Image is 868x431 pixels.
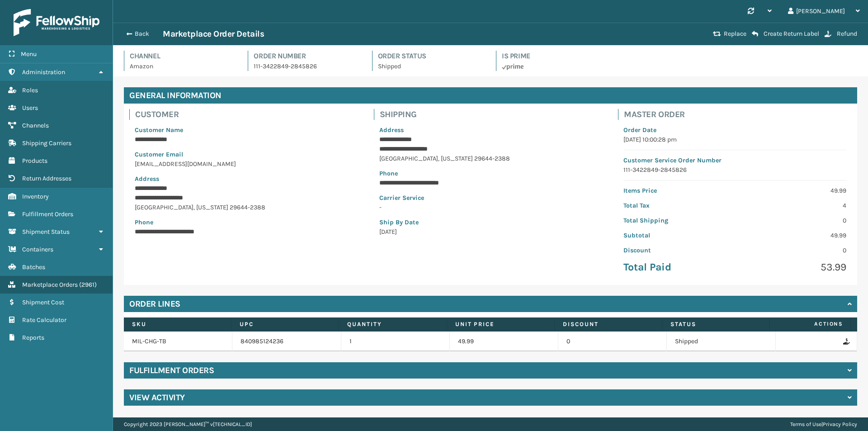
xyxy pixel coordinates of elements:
[822,30,860,38] button: Refund
[129,392,185,403] h4: View Activity
[22,281,78,289] span: Marketplace Orders
[710,30,749,38] button: Replace
[667,332,775,351] td: Shipped
[132,320,223,328] label: SKU
[379,154,602,163] p: [GEOGRAPHIC_DATA] , [US_STATE] 29644-2388
[22,139,71,147] span: Shipping Carriers
[130,51,237,62] h4: Channel
[741,260,846,274] p: 53.99
[741,201,846,210] p: 4
[380,109,608,120] h4: Shipping
[129,365,214,376] h4: Fulfillment Orders
[563,320,654,328] label: Discount
[347,320,438,328] label: Quantity
[623,125,846,135] p: Order Date
[379,169,602,178] p: Phone
[713,31,721,37] i: Replace
[752,30,758,38] i: Create Return Label
[22,157,47,165] span: Products
[623,231,729,240] p: Subtotal
[22,175,71,182] span: Return Addresses
[22,228,70,236] span: Shipment Status
[22,86,38,94] span: Roles
[135,218,358,227] p: Phone
[741,186,846,195] p: 49.99
[741,246,846,255] p: 0
[823,421,857,427] a: Privacy Policy
[623,246,729,255] p: Discount
[379,193,602,203] p: Carrier Service
[124,87,857,104] h4: General Information
[379,227,602,237] p: [DATE]
[22,193,49,200] span: Inventory
[773,317,849,332] span: Actions
[132,337,166,345] a: MIL-CHG-TB
[623,201,729,210] p: Total Tax
[623,156,846,165] p: Customer Service Order Number
[135,159,358,169] p: [EMAIL_ADDRESS][DOMAIN_NAME]
[254,51,361,62] h4: Order Number
[121,30,163,38] button: Back
[22,263,45,271] span: Batches
[379,126,404,134] span: Address
[14,9,99,36] img: logo
[22,246,53,253] span: Containers
[623,165,846,175] p: 111-3422849-2845826
[79,281,97,289] span: ( 2961 )
[341,332,450,351] td: 1
[741,216,846,225] p: 0
[623,260,729,274] p: Total Paid
[240,320,330,328] label: UPC
[22,210,73,218] span: Fulfillment Orders
[623,216,729,225] p: Total Shipping
[558,332,667,351] td: 0
[741,231,846,240] p: 49.99
[790,417,857,431] div: |
[22,334,44,341] span: Reports
[22,298,64,306] span: Shipment Cost
[843,338,849,345] i: Refund Order Line
[232,332,341,351] td: 840985124236
[379,218,602,227] p: Ship By Date
[22,316,66,324] span: Rate Calculator
[129,298,180,309] h4: Order Lines
[624,109,852,120] h4: Master Order
[22,122,49,129] span: Channels
[135,203,358,212] p: [GEOGRAPHIC_DATA] , [US_STATE] 29644-2388
[22,104,38,112] span: Users
[749,30,822,38] button: Create Return Label
[163,28,264,39] h3: Marketplace Order Details
[450,332,558,351] td: 49.99
[379,203,602,212] p: -
[21,50,37,58] span: Menu
[825,31,831,37] i: Refund
[378,62,485,71] p: Shipped
[254,62,361,71] p: 111-3422849-2845826
[124,417,252,431] p: Copyright 2023 [PERSON_NAME]™ v [TECHNICAL_ID]
[135,175,159,183] span: Address
[135,150,358,159] p: Customer Email
[135,125,358,135] p: Customer Name
[455,320,546,328] label: Unit Price
[135,109,363,120] h4: Customer
[378,51,485,62] h4: Order Status
[623,135,846,144] p: [DATE] 10:00:28 pm
[22,68,65,76] span: Administration
[623,186,729,195] p: Items Price
[790,421,821,427] a: Terms of Use
[502,51,609,62] h4: Is Prime
[670,320,761,328] label: Status
[130,62,237,71] p: Amazon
